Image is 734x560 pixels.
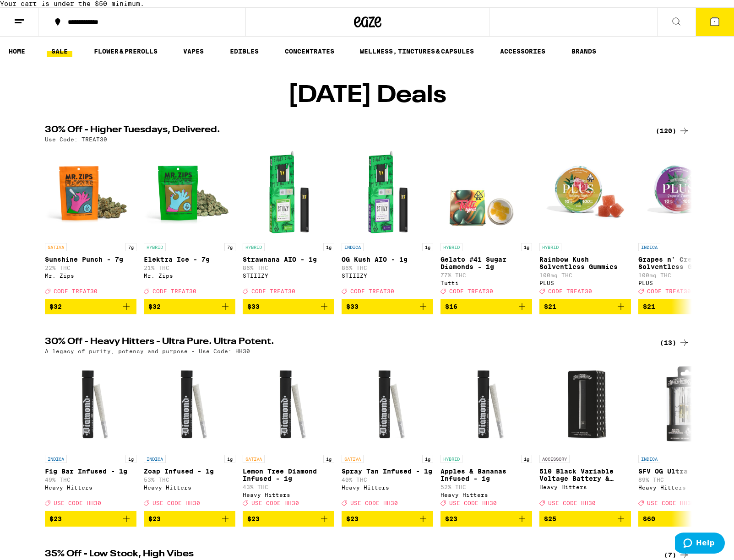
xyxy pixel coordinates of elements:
[567,46,601,57] button: BRANDS
[243,492,334,498] div: Heavy Hitters
[440,484,532,490] p: 52% THC
[45,455,67,463] p: INDICA
[148,303,161,310] span: $32
[643,303,655,310] span: $21
[45,243,67,251] p: SATIVA
[45,147,136,299] a: Open page for Sunshine Punch - 7g from Mr. Zips
[440,359,532,450] img: Heavy Hitters - Apples & Bananas Infused - 1g
[45,348,250,354] p: A legacy of purity, potency and purpose - Use Code: HH30
[144,485,235,490] div: Heavy Hitters
[243,273,334,279] div: STIIIZY
[544,515,556,522] span: $25
[521,455,532,463] p: 1g
[45,265,136,271] p: 22% THC
[323,243,334,251] p: 1g
[342,147,433,299] a: Open page for OG Kush AIO - 1g from STIIIZY
[243,484,334,490] p: 43% THC
[539,359,631,511] a: Open page for 510 Black Variable Voltage Battery & Charger from Heavy Hitters
[342,265,433,271] p: 86% THC
[54,501,101,506] span: USE CODE HH30
[144,265,235,271] p: 21% THC
[125,455,136,463] p: 1g
[440,147,532,238] img: Tutti - Gelato #41 Sugar Diamonds - 1g
[638,485,730,490] div: Heavy Hitters
[45,511,136,527] button: Add to bag
[45,359,136,450] img: Heavy Hitters - Fig Bar Infused - 1g
[539,280,631,286] div: PLUS
[643,515,655,522] span: $60
[225,46,263,57] a: EDIBLES
[539,299,631,314] button: Add to bag
[45,477,136,483] p: 49% THC
[243,455,265,463] p: SATIVA
[440,299,532,314] button: Add to bag
[144,359,235,511] a: Open page for Zoap Infused - 1g from Heavy Hitters
[243,147,334,299] a: Open page for Strawnana AIO - 1g from STIIIZY
[350,501,398,506] span: USE CODE HH30
[243,256,334,263] p: Strawnana AIO - 1g
[440,359,532,511] a: Open page for Apples & Bananas Infused - 1g from Heavy Hitters
[144,243,166,251] p: HYBRID
[638,359,730,450] img: Heavy Hitters - SFV OG Ultra - 1g
[342,273,433,279] div: STIIIZY
[125,243,136,251] p: 7g
[49,515,62,522] span: $23
[342,477,433,483] p: 40% THC
[342,485,433,490] div: Heavy Hitters
[346,303,359,310] span: $33
[45,136,107,142] p: Use Code: TREAT30
[656,125,690,136] a: (120)
[638,243,660,251] p: INDICA
[45,485,136,490] div: Heavy Hitters
[539,272,631,278] p: 100mg THC
[243,147,334,238] img: STIIIZY - Strawnana AIO - 1g
[243,359,334,450] img: Heavy Hitters - Lemon Tree Diamond Infused - 1g
[449,288,493,294] span: CODE TREAT30
[45,359,136,511] a: Open page for Fig Bar Infused - 1g from Heavy Hitters
[440,243,462,251] p: HYBRID
[342,243,364,251] p: INDICA
[350,288,394,294] span: CODE TREAT30
[243,299,334,314] button: Add to bag
[243,265,334,271] p: 86% THC
[638,359,730,511] a: Open page for SFV OG Ultra - 1g from Heavy Hitters
[243,468,334,482] p: Lemon Tree Diamond Infused - 1g
[342,299,433,314] button: Add to bag
[638,256,730,270] p: Grapes n' Cream Solventless Gummies
[247,515,260,522] span: $23
[445,515,457,522] span: $23
[660,337,690,348] a: (13)
[45,468,136,475] p: Fig Bar Infused - 1g
[224,455,235,463] p: 1g
[144,468,235,475] p: Zoap Infused - 1g
[638,468,730,475] p: SFV OG Ultra - 1g
[647,288,691,294] span: CODE TREAT30
[243,511,334,527] button: Add to bag
[440,147,532,299] a: Open page for Gelato #41 Sugar Diamonds - 1g from Tutti
[45,299,136,314] button: Add to bag
[638,477,730,483] p: 89% THC
[440,256,532,270] p: Gelato #41 Sugar Diamonds - 1g
[638,147,730,299] a: Open page for Grapes n' Cream Solventless Gummies from PLUS
[288,84,446,108] h1: [DATE] Deals
[144,147,235,238] img: Mr. Zips - Elektra Ice - 7g
[243,359,334,511] a: Open page for Lemon Tree Diamond Infused - 1g from Heavy Hitters
[495,46,550,57] a: ACCESSORIES
[539,511,631,527] button: Add to bag
[49,303,62,310] span: $32
[45,256,136,263] p: Sunshine Punch - 7g
[144,455,166,463] p: INDICA
[152,288,196,294] span: CODE TREAT30
[449,501,497,506] span: USE CODE HH30
[144,147,235,299] a: Open page for Elektra Ice - 7g from Mr. Zips
[647,501,695,506] span: USE CODE HH30
[638,299,730,314] button: Add to bag
[45,337,645,348] h2: 30% Off - Heavy Hitters - Ultra Pure. Ultra Potent.
[251,288,295,294] span: CODE TREAT30
[440,455,462,463] p: HYBRID
[548,501,596,506] span: USE CODE HH30
[638,280,730,286] div: PLUS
